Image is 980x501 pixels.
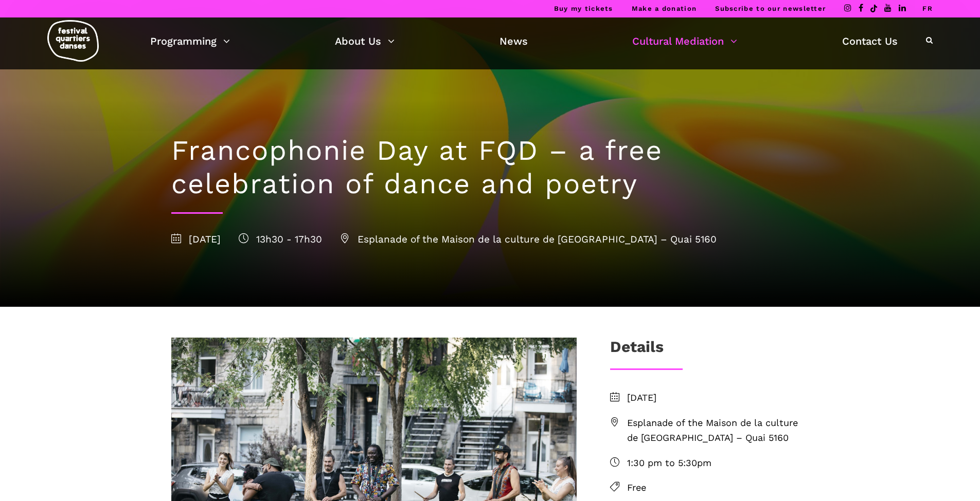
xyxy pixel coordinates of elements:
a: Make a donation [632,5,697,12]
a: Buy my tickets [554,5,613,12]
a: Cultural Mediation [632,32,737,50]
a: Programming [150,32,230,50]
span: [DATE] [627,391,809,405]
a: Subscribe to our newsletter [715,5,826,12]
span: 13h30 - 17h30 [239,233,322,245]
h3: Details [610,338,664,363]
span: [DATE] [171,233,221,245]
a: About Us [335,32,395,50]
img: logo-fqd-med [47,20,99,62]
a: FR [922,5,933,12]
span: 1:30 pm to 5:30pm [627,456,809,471]
a: News [500,32,528,50]
span: Free [627,480,809,495]
h1: Francophonie Day at FQD – a free celebration of dance and poetry [171,134,809,201]
a: Contact Us [842,32,898,50]
span: Esplanade of the Maison de la culture de [GEOGRAPHIC_DATA] – Quai 5160 [340,233,717,245]
span: Esplanade of the Maison de la culture de [GEOGRAPHIC_DATA] – Quai 5160 [627,416,809,446]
